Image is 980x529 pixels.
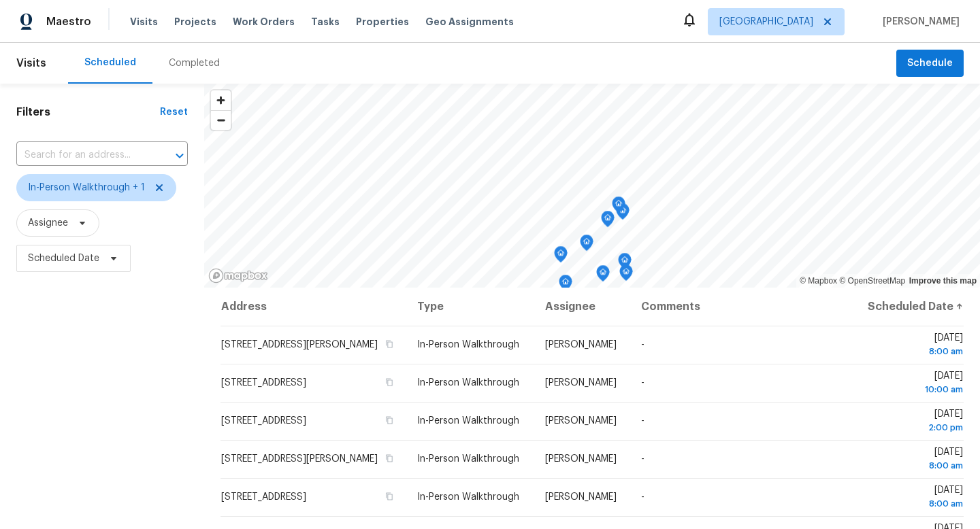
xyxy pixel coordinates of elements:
span: In-Person Walkthrough [417,492,519,502]
div: Map marker [618,253,632,274]
span: [DATE] [864,333,963,358]
div: 10:00 am [864,383,963,396]
button: Copy Address [383,338,395,350]
div: Scheduled [84,56,136,69]
span: [PERSON_NAME] [545,454,617,464]
th: Scheduled Date ↑ [853,288,964,326]
span: - [641,340,644,349]
span: [STREET_ADDRESS] [221,378,306,388]
div: Map marker [580,235,593,256]
span: - [641,454,644,464]
div: Map marker [619,264,633,286]
span: Visits [16,48,46,78]
a: Improve this map [909,276,977,286]
span: Properties [356,15,409,29]
span: [GEOGRAPHIC_DATA] [719,15,813,29]
button: Zoom in [211,90,231,110]
div: Completed [169,56,220,70]
button: Copy Address [383,490,395,502]
div: Map marker [601,211,615,232]
span: [PERSON_NAME] [545,492,617,502]
span: In-Person Walkthrough [417,454,519,464]
div: Map marker [554,246,568,267]
th: Type [406,288,534,326]
span: Schedule [907,55,953,72]
button: Zoom out [211,110,231,130]
span: - [641,492,644,502]
a: Mapbox homepage [208,268,268,284]
span: [STREET_ADDRESS][PERSON_NAME] [221,340,378,349]
div: 8:00 am [864,459,963,473]
span: - [641,416,644,426]
span: [PERSON_NAME] [545,378,617,388]
span: Scheduled Date [28,252,99,265]
span: In-Person Walkthrough [417,340,519,349]
span: In-Person Walkthrough [417,378,519,388]
canvas: Map [204,84,980,288]
button: Schedule [896,50,964,78]
button: Copy Address [383,452,395,464]
span: Zoom out [211,111,231,130]
span: [DATE] [864,447,963,473]
span: [PERSON_NAME] [545,416,617,426]
button: Copy Address [383,376,395,388]
span: [STREET_ADDRESS] [221,492,306,502]
th: Comments [630,288,853,326]
span: Maestro [46,15,91,29]
th: Assignee [534,288,630,326]
span: Visits [130,15,158,29]
span: [PERSON_NAME] [545,340,617,349]
button: Open [170,146,189,165]
span: [DATE] [864,409,963,434]
span: In-Person Walkthrough + 1 [28,181,145,194]
span: [DATE] [864,485,963,511]
div: Reset [160,105,188,119]
div: Map marker [612,197,625,218]
span: [PERSON_NAME] [877,15,960,29]
input: Search for an address... [16,145,150,166]
div: 8:00 am [864,345,963,358]
span: Projects [174,15,216,29]
span: Assignee [28,216,68,230]
th: Address [220,288,406,326]
span: In-Person Walkthrough [417,416,519,426]
div: 8:00 am [864,497,963,511]
div: Map marker [596,265,610,286]
span: [DATE] [864,371,963,396]
span: Work Orders [233,15,295,29]
button: Copy Address [383,414,395,426]
span: Geo Assignments [425,15,514,29]
div: 2:00 pm [864,421,963,434]
span: [STREET_ADDRESS][PERSON_NAME] [221,454,378,464]
span: Tasks [311,17,340,27]
a: Mapbox [800,276,837,286]
a: OpenStreetMap [839,276,905,286]
h1: Filters [16,105,160,119]
div: Map marker [559,275,572,296]
span: - [641,378,644,388]
span: [STREET_ADDRESS] [221,416,306,426]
